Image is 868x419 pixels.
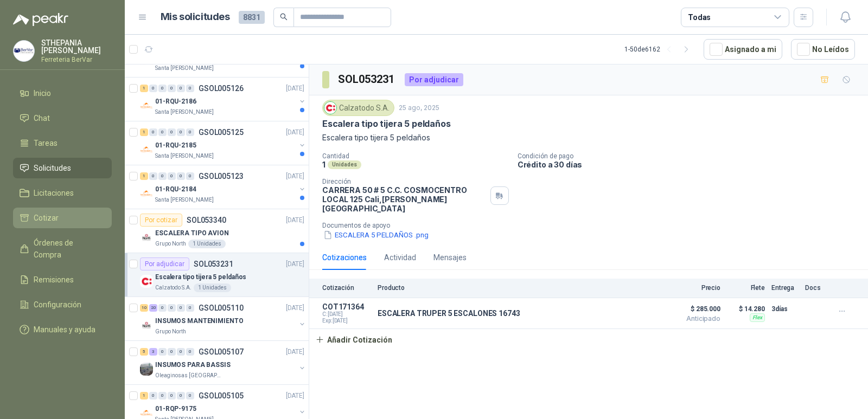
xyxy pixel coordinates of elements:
[158,128,167,136] div: 0
[168,304,176,312] div: 0
[322,318,371,324] span: Exp: [DATE]
[41,39,112,54] p: STHEPANIA [PERSON_NAME]
[322,229,430,241] button: ESCALERA 5 PELDAÑOS .png
[518,160,864,169] p: Crédito a 30 días
[155,404,196,414] p: 01-RQP-9175
[149,392,157,399] div: 0
[405,73,463,86] div: Por adjudicar
[34,274,74,286] span: Remisiones
[750,313,765,322] div: Flex
[286,215,304,225] p: [DATE]
[161,9,230,25] h1: Mis solicitudes
[34,112,50,124] span: Chat
[199,128,244,136] p: GSOL005125
[666,284,720,292] p: Precio
[194,260,233,268] p: SOL053231
[149,172,157,180] div: 0
[140,82,307,117] a: 1 0 0 0 0 0 GSOL005126[DATE] Company Logo01-RQU-2186Santa [PERSON_NAME]
[155,327,186,336] p: Grupo North
[309,329,398,351] button: Añadir Cotización
[286,347,304,357] p: [DATE]
[158,392,167,399] div: 0
[140,304,148,312] div: 10
[13,233,112,265] a: Órdenes de Compra
[34,212,59,224] span: Cotizar
[186,128,194,136] div: 0
[322,185,486,213] p: CARRERA 50 # 5 C.C. COSMOCENTRO LOCAL 125 Cali , [PERSON_NAME][GEOGRAPHIC_DATA]
[186,348,194,356] div: 0
[194,283,231,292] div: 1 Unidades
[199,392,244,399] p: GSOL005105
[13,108,112,128] a: Chat
[168,85,176,92] div: 0
[140,170,307,204] a: 1 0 0 0 0 0 GSOL005123[DATE] Company Logo01-RQU-2184Santa [PERSON_NAME]
[155,228,229,238] p: ESCALERA TIPO AVION
[286,127,304,138] p: [DATE]
[727,284,765,292] p: Flete
[199,85,244,92] p: GSOL005126
[140,319,153,332] img: Company Logo
[186,172,194,180] div: 0
[34,162,71,174] span: Solicitudes
[322,152,509,160] p: Cantidad
[158,85,167,92] div: 0
[13,208,112,228] a: Cotizar
[727,302,765,315] p: $ 14.280
[155,96,196,107] p: 01-RQU-2186
[140,348,148,356] div: 5
[155,64,214,73] p: Santa [PERSON_NAME]
[199,304,244,312] p: GSOL005110
[384,252,416,263] div: Actividad
[155,272,246,282] p: Escalera tipo tijera 5 peldaños
[280,13,288,21] span: search
[324,102,336,114] img: Company Logo
[199,172,244,180] p: GSOL005123
[399,103,439,113] p: 25 ago, 2025
[155,360,231,370] p: INSUMOS PARA BASSIS
[14,41,34,61] img: Company Logo
[155,108,214,117] p: Santa [PERSON_NAME]
[13,269,112,290] a: Remisiones
[666,315,720,322] span: Anticipado
[666,302,720,315] span: $ 285.000
[186,85,194,92] div: 0
[239,11,265,24] span: 8831
[140,128,148,136] div: 1
[177,304,185,312] div: 0
[199,348,244,356] p: GSOL005107
[140,143,153,156] img: Company Logo
[158,304,167,312] div: 0
[155,184,196,195] p: 01-RQU-2184
[34,187,74,199] span: Licitaciones
[322,160,325,169] p: 1
[322,252,367,263] div: Cotizaciones
[158,172,167,180] div: 0
[149,85,157,92] div: 0
[140,275,153,288] img: Company Logo
[140,172,148,180] div: 1
[771,284,799,292] p: Entrega
[149,304,157,312] div: 20
[286,83,304,94] p: [DATE]
[624,41,695,58] div: 1 - 50 de 6162
[168,392,176,399] div: 0
[188,240,226,248] div: 1 Unidades
[13,83,112,104] a: Inicio
[155,152,214,160] p: Santa [PERSON_NAME]
[378,309,520,318] p: ESCALERA TRUPER 5 ESCALONES 16743
[286,303,304,313] p: [DATE]
[704,39,782,60] button: Asignado a mi
[140,126,307,160] a: 1 0 0 0 0 0 GSOL005125[DATE] Company Logo01-RQU-2185Santa [PERSON_NAME]
[168,172,176,180] div: 0
[177,392,185,399] div: 0
[168,348,176,356] div: 0
[791,39,855,60] button: No Leídos
[177,348,185,356] div: 0
[805,284,827,292] p: Docs
[186,304,194,312] div: 0
[338,71,396,88] h3: SOL053231
[13,319,112,340] a: Manuales y ayuda
[140,99,153,112] img: Company Logo
[187,216,226,224] p: SOL053340
[34,137,58,149] span: Tareas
